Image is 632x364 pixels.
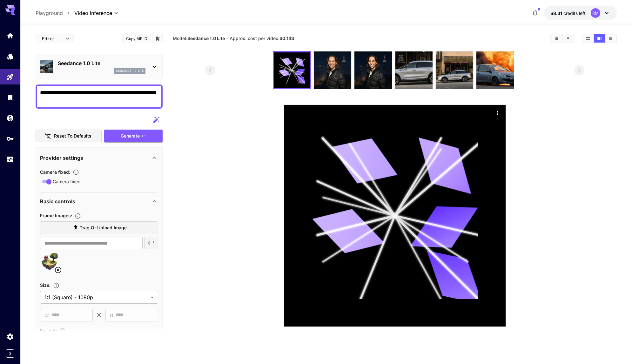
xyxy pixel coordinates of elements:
span: Frame Images : [40,213,72,218]
div: $8.31209 [550,10,586,17]
p: Provider settings [40,154,83,162]
button: $8.31209RM [544,6,617,20]
div: Provider settings [40,150,158,165]
div: Home [6,32,14,40]
span: $8.31 [550,10,563,16]
a: Playground [36,9,63,17]
span: Approx. cost per video: [230,36,294,41]
b: Seedance 1.0 Lite [187,36,225,41]
img: 9dpvLyAAAABklEQVQDAAgy1jncXpjuAAAAAElFTkSuQmCC [354,51,392,89]
button: Clear videos [551,34,562,43]
button: Show videos in grid view [582,34,594,43]
img: w7md1gAAAAGSURBVAMAZ120LMaGHmgAAAAASUVORK5CYII= [476,51,514,89]
button: Show videos in list view [605,34,616,43]
span: credits left [563,10,586,16]
div: Actions [493,108,502,118]
div: Clear videosDownload All [550,34,574,43]
b: $0.143 [279,36,294,41]
button: Download All [562,34,574,43]
img: 7ICG14AAAAGSURBVAMAxMtjRO3W1nMAAAAASUVORK5CYII= [436,51,473,89]
p: Seedance 1.0 Lite [58,59,145,67]
span: Size : [40,282,50,288]
p: · [226,35,228,42]
span: W [44,312,49,319]
span: Video Inference [74,9,112,17]
nav: breadcrumb [36,9,74,17]
div: Models [6,52,14,60]
label: Drag or upload image [40,221,158,234]
div: API Keys [6,135,14,143]
span: Camera fixed : [40,169,70,175]
div: Basic controls [40,194,158,209]
button: Expand sidebar [6,349,14,358]
span: Generate [121,132,140,140]
div: Playground [6,73,14,81]
div: Usage [6,155,14,163]
p: Basic controls [40,198,75,205]
div: RM [591,8,600,18]
span: Model: [173,36,225,41]
img: jLMAAAABklEQVQDAPBVLNGSlhh+AAAAAElFTkSuQmCC [314,51,351,89]
span: H [110,312,113,319]
button: Adjust the dimensions of the generated image by specifying its width and height in pixels, or sel... [50,282,62,289]
p: seedance_1_0_lite [116,69,144,73]
button: Copy AIR ID [122,34,151,43]
span: Camera fixed [53,178,81,185]
span: Drag or upload image [79,224,127,232]
img: +nvRgXAAAABklEQVQDAK23vrPhXCMjAAAAAElFTkSuQmCC [395,51,433,89]
span: 1:1 (Square) - 1080p [44,293,148,301]
div: Library [6,93,14,101]
button: Add to library [155,35,160,42]
button: Reset to defaults [36,130,102,143]
span: Editor [42,35,62,42]
div: Show videos in grid viewShow videos in video viewShow videos in list view [582,34,617,43]
button: Generate [104,130,163,143]
button: Show videos in video view [594,34,605,43]
button: Upload frame images. [72,213,84,219]
div: Seedance 1.0 Liteseedance_1_0_lite [40,57,158,76]
div: Settings [6,333,14,340]
div: Wallet [6,114,14,122]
